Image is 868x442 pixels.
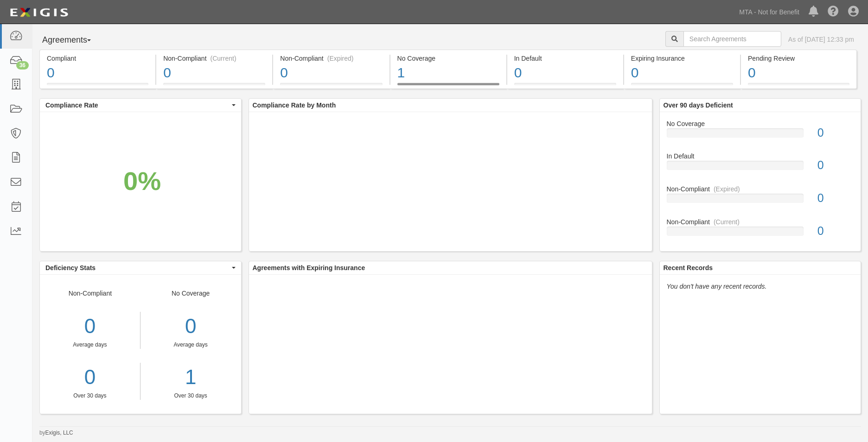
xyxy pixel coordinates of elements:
[40,312,140,341] div: 0
[624,83,740,90] a: Expiring Insurance0
[660,152,861,161] div: In Default
[667,119,854,152] a: No Coverage0
[45,263,230,272] span: Deficiency Stats
[253,264,365,272] b: Agreements with Expiring Insurance
[811,125,861,141] div: 0
[39,83,155,90] a: Compliant0
[683,31,781,47] input: Search Agreements
[514,54,616,63] div: In Default
[631,54,733,63] div: Expiring Insurance
[253,101,336,109] b: Compliance Rate by Month
[390,83,506,90] a: No Coverage1
[741,83,857,90] a: Pending Review0
[327,54,354,63] div: (Expired)
[163,54,265,63] div: Non-Compliant (Current)
[163,63,265,83] div: 0
[660,217,861,227] div: Non-Compliant
[140,289,241,400] div: No Coverage
[788,35,854,44] div: As of [DATE] 12:33 pm
[811,157,861,174] div: 0
[748,63,849,83] div: 0
[45,101,230,110] span: Compliance Rate
[40,392,140,400] div: Over 30 days
[507,83,623,90] a: In Default0
[631,63,733,83] div: 0
[667,184,854,217] a: Non-Compliant(Expired)0
[660,119,861,128] div: No Coverage
[397,54,499,63] div: No Coverage
[280,54,382,63] div: Non-Compliant (Expired)
[828,6,839,18] i: Help Center - Complianz
[47,54,148,63] div: Compliant
[211,54,236,63] div: (Current)
[123,163,161,200] div: 0%
[734,3,804,21] a: MTA - Not for Benefit
[397,63,499,83] div: 1
[660,184,861,194] div: Non-Compliant
[16,61,29,69] div: 36
[664,264,713,272] b: Recent Records
[811,223,861,240] div: 0
[280,63,382,83] div: 0
[40,261,241,274] button: Deficiency Stats
[147,363,234,392] a: 1
[147,341,234,349] div: Average days
[667,217,854,243] a: Non-Compliant(Current)0
[664,101,733,109] b: Over 90 days Deficient
[156,83,272,90] a: Non-Compliant(Current)0
[273,83,389,90] a: Non-Compliant(Expired)0
[47,63,148,83] div: 0
[514,63,616,83] div: 0
[40,99,241,112] button: Compliance Rate
[811,190,861,207] div: 0
[39,31,109,50] button: Agreements
[147,392,234,400] div: Over 30 days
[40,363,140,392] a: 0
[39,429,73,437] small: by
[147,312,234,341] div: 0
[45,429,73,436] a: Exigis, LLC
[7,4,71,21] img: Logo
[667,152,854,184] a: In Default0
[667,283,767,290] em: You don't have any recent records.
[714,217,740,227] div: (Current)
[40,341,140,349] div: Average days
[748,54,849,63] div: Pending Review
[40,289,140,400] div: Non-Compliant
[714,184,740,194] div: (Expired)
